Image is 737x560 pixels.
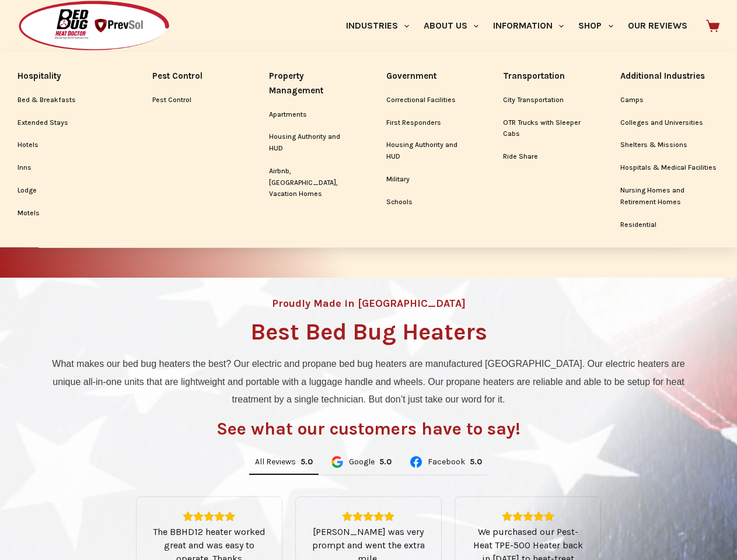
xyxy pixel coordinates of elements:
h1: Best Bed Bug Heaters [250,320,487,344]
a: Airbnb, [GEOGRAPHIC_DATA], Vacation Homes [269,160,351,205]
a: Property Management [269,64,351,103]
span: Facebook [428,458,465,466]
div: 5.0 [470,457,482,467]
a: Apartments [269,104,351,126]
a: Hospitals & Medical Facilities [620,157,720,179]
a: Correctional Facilities [386,89,468,111]
a: Colleges and Universities [620,112,720,134]
a: Schools [386,191,468,213]
h3: See what our customers have to say! [216,420,521,437]
div: Rating: 5.0 out of 5 [470,457,482,467]
div: 5.0 [301,457,313,467]
div: Rating: 5.0 out of 5 [310,511,427,521]
a: Motels [18,202,117,225]
a: Camps [620,89,720,111]
a: Government [386,64,468,89]
a: Bed & Breakfasts [18,89,117,111]
a: Nursing Homes and Retirement Homes [620,180,720,213]
a: Additional Industries [620,64,720,89]
div: Rating: 5.0 out of 5 [301,457,313,467]
div: Rating: 5.0 out of 5 [379,457,392,467]
span: Google [349,458,375,466]
a: Hotels [18,134,117,156]
h4: Proudly Made in [GEOGRAPHIC_DATA] [272,298,466,309]
a: Transportation [503,64,585,89]
a: Residential [620,214,720,236]
a: Ride Share [503,146,585,168]
a: Lodge [18,180,117,202]
a: Hospitality [18,64,117,89]
a: Inns [18,157,117,179]
a: City Transportation [503,89,585,111]
a: Pest Control [152,64,234,89]
a: Shelters & Missions [620,134,720,156]
div: Rating: 5.0 out of 5 [151,511,268,521]
a: Military [386,169,468,191]
a: First Responders [386,112,468,134]
a: Pest Control [152,89,234,111]
div: Rating: 5.0 out of 5 [469,511,586,521]
a: Housing Authority and HUD [269,126,351,160]
a: Housing Authority and HUD [386,134,468,168]
p: What makes our bed bug heaters the best? Our electric and propane bed bug heaters are manufacture... [43,355,694,408]
div: 5.0 [379,457,392,467]
span: All Reviews [255,458,296,466]
button: Open LiveChat chat widget [9,5,44,40]
a: OTR Trucks with Sleeper Cabs [503,112,585,146]
a: Extended Stays [18,112,117,134]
